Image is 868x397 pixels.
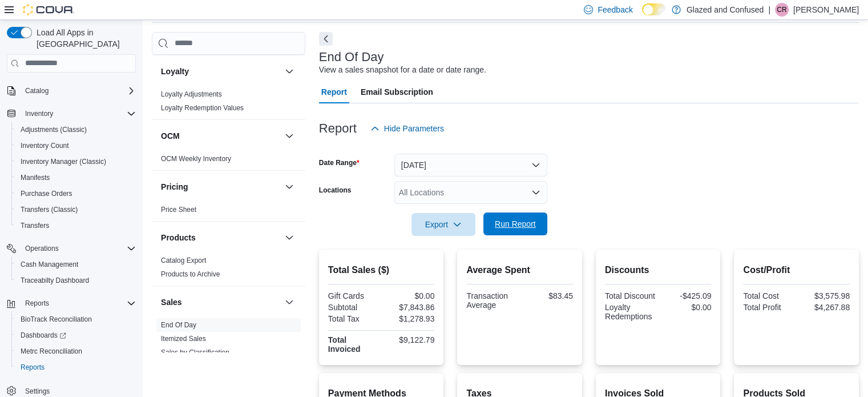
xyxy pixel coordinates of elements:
[21,296,54,310] button: Reports
[16,360,136,374] span: Reports
[768,3,770,17] p: |
[161,335,206,343] a: Itemized Sales
[21,296,136,310] span: Reports
[161,90,222,98] a: Loyalty Adjustments
[21,205,78,214] span: Transfers (Classic)
[2,83,140,99] button: Catalog
[161,321,196,329] a: End Of Day
[21,84,136,98] span: Catalog
[152,203,305,221] div: Pricing
[383,291,434,300] div: $0.00
[16,360,49,374] a: Reports
[2,295,140,311] button: Reports
[161,103,244,113] span: Loyalty Redemption Values
[21,141,69,150] span: Inventory Count
[319,32,333,46] button: Next
[21,221,49,230] span: Transfers
[11,256,140,272] button: Cash Management
[16,274,136,287] span: Traceabilty Dashboard
[16,155,111,169] a: Inventory Manager (Classic)
[161,334,206,343] span: Itemized Sales
[16,187,77,200] a: Purchase Orders
[16,258,83,271] a: Cash Management
[16,219,54,232] a: Transfers
[11,218,140,234] button: Transfers
[16,312,96,326] a: BioTrack Reconciliation
[25,109,53,118] span: Inventory
[11,311,140,327] button: BioTrack Reconciliation
[319,64,486,76] div: View a sales snapshot for a date or date range.
[16,258,136,271] span: Cash Management
[16,171,136,185] span: Manifests
[21,107,58,121] button: Inventory
[799,291,850,300] div: $3,575.98
[466,291,517,310] div: Transaction Average
[161,232,280,243] button: Products
[16,312,136,326] span: BioTrack Reconciliation
[383,303,434,312] div: $7,843.86
[319,122,357,135] h3: Report
[16,203,82,216] a: Transfers (Classic)
[328,314,379,323] div: Total Tax
[161,130,180,142] h3: OCM
[642,3,666,15] input: Dark Mode
[793,3,859,17] p: [PERSON_NAME]
[16,274,94,287] a: Traceabilty Dashboard
[16,344,136,358] span: Metrc Reconciliation
[16,155,136,169] span: Inventory Manager (Classic)
[161,181,280,193] button: Pricing
[161,270,220,279] span: Products to Archive
[597,4,632,15] span: Feedback
[11,359,140,375] button: Reports
[11,343,140,359] button: Metrc Reconciliation
[161,104,244,112] a: Loyalty Redemption Values
[21,173,50,182] span: Manifests
[282,295,296,309] button: Sales
[161,232,196,243] h3: Products
[21,363,45,372] span: Reports
[282,231,296,244] button: Products
[660,303,711,312] div: $0.00
[11,154,140,170] button: Inventory Manager (Classic)
[16,328,136,342] span: Dashboards
[319,158,360,167] label: Date Range
[743,263,850,277] h2: Cost/Profit
[16,139,74,153] a: Inventory Count
[466,263,573,277] h2: Average Spent
[161,296,280,308] button: Sales
[2,240,140,256] button: Operations
[161,205,196,214] span: Price Sheet
[383,314,434,323] div: $1,278.93
[384,123,444,134] span: Hide Parameters
[799,303,850,312] div: $4,267.88
[522,291,573,300] div: $83.45
[21,107,136,121] span: Inventory
[161,66,189,77] h3: Loyalty
[319,50,384,64] h3: End Of Day
[161,270,220,278] a: Products to Archive
[23,4,74,15] img: Cova
[152,152,305,170] div: OCM
[161,348,229,356] a: Sales by Classification
[11,272,140,288] button: Traceabilty Dashboard
[743,303,794,312] div: Total Profit
[21,242,136,255] span: Operations
[21,260,78,269] span: Cash Management
[16,344,87,358] a: Metrc Reconciliation
[16,328,71,342] a: Dashboards
[282,180,296,194] button: Pricing
[495,218,536,230] span: Run Report
[11,327,140,343] a: Dashboards
[531,188,540,197] button: Open list of options
[161,296,182,308] h3: Sales
[161,348,229,357] span: Sales by Classification
[11,170,140,186] button: Manifests
[161,256,206,264] a: Catalog Export
[16,123,91,137] a: Adjustments (Classic)
[11,186,140,202] button: Purchase Orders
[21,347,82,356] span: Metrc Reconciliation
[687,3,764,17] p: Glazed and Confused
[25,299,49,308] span: Reports
[775,3,789,17] div: Cody Rosenthal
[743,291,794,300] div: Total Cost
